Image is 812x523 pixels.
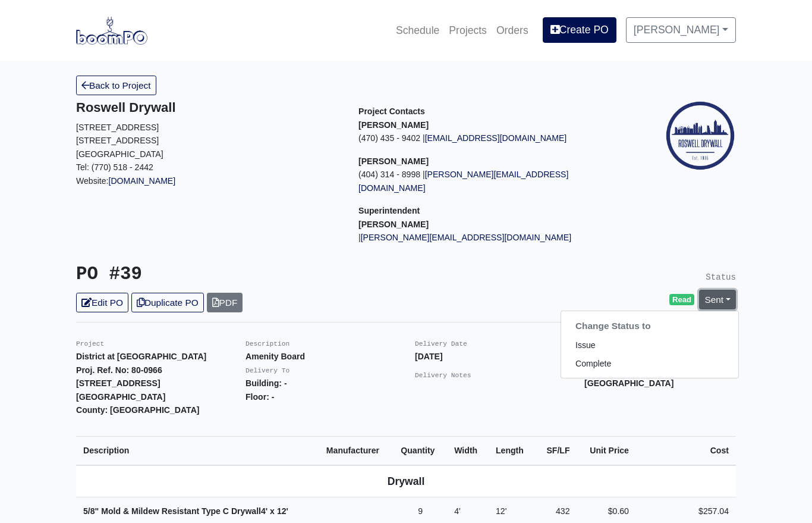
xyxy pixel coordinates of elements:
[246,352,305,361] strong: Amenity Board
[246,367,289,374] small: Delivery To
[261,506,267,516] span: 4'
[319,436,394,465] th: Manufacturer
[425,133,567,143] a: [EMAIL_ADDRESS][DOMAIN_NAME]
[358,231,623,245] p: |
[358,131,623,145] p: (470) 435 - 9402 |
[246,378,287,388] strong: Building: -
[76,405,200,415] strong: County: [GEOGRAPHIC_DATA]
[76,121,341,134] p: [STREET_ADDRESS]
[76,365,162,375] strong: Proj. Ref. No: 80-0966
[706,273,736,282] small: Status
[492,17,533,43] a: Orders
[561,355,738,373] a: Complete
[669,294,695,306] span: Read
[626,17,736,42] a: [PERSON_NAME]
[415,340,467,347] small: Delivery Date
[489,436,536,465] th: Length
[358,168,623,195] p: (404) 314 - 8998 |
[577,436,636,465] th: Unit Price
[561,336,738,355] a: Issue
[109,176,176,186] a: [DOMAIN_NAME]
[76,134,341,148] p: [STREET_ADDRESS]
[83,506,288,516] strong: 5/8" Mold & Mildew Resistant Type C Drywall
[131,293,204,312] a: Duplicate PO
[358,156,429,166] strong: [PERSON_NAME]
[277,506,288,516] span: 12'
[76,264,397,286] h3: PO #39
[388,475,425,487] b: Drywall
[358,120,429,130] strong: [PERSON_NAME]
[76,161,341,174] p: Tel: (770) 518 - 2442
[454,506,461,516] span: 4'
[358,206,420,215] span: Superintendent
[76,392,165,402] strong: [GEOGRAPHIC_DATA]
[76,340,104,347] small: Project
[361,233,571,242] a: [PERSON_NAME][EMAIL_ADDRESS][DOMAIN_NAME]
[76,76,156,95] a: Back to Project
[447,436,489,465] th: Width
[246,340,289,347] small: Description
[76,436,319,465] th: Description
[76,293,128,312] a: Edit PO
[358,170,568,193] a: [PERSON_NAME][EMAIL_ADDRESS][DOMAIN_NAME]
[358,220,429,229] strong: [PERSON_NAME]
[391,17,444,43] a: Schedule
[415,372,471,379] small: Delivery Notes
[246,392,274,402] strong: Floor: -
[444,17,492,43] a: Projects
[76,378,160,388] strong: [STREET_ADDRESS]
[358,107,425,116] span: Project Contacts
[76,17,147,44] img: boomPO
[699,290,736,309] a: Sent
[394,436,447,465] th: Quantity
[536,436,577,465] th: SF/LF
[636,436,736,465] th: Cost
[76,100,341,115] h5: Roswell Drywall
[543,17,616,42] a: Create PO
[76,352,206,361] strong: District at [GEOGRAPHIC_DATA]
[561,316,738,336] h6: Change Status to
[270,506,275,516] span: x
[76,100,341,187] div: Website:
[415,352,443,361] strong: [DATE]
[496,506,506,516] span: 12'
[561,311,739,378] div: [PERSON_NAME]
[207,293,243,312] a: PDF
[76,148,341,161] p: [GEOGRAPHIC_DATA]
